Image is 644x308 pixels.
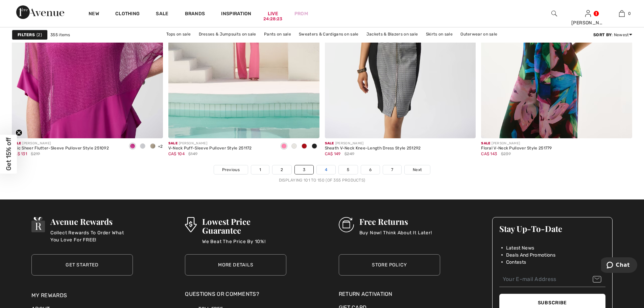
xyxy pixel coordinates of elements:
span: $249 [344,151,354,157]
div: [PERSON_NAME] [481,141,552,146]
img: search the website [551,9,557,18]
a: Get Started [31,254,133,276]
span: Contests [506,259,526,266]
span: Latest News [506,244,534,252]
div: Sheath V-Neck Knee-Length Dress Style 251292 [325,146,421,151]
a: Outerwear on sale [457,30,501,39]
a: Prom [294,10,308,17]
span: 355 items [50,32,70,38]
span: CA$ 143 [481,151,497,156]
span: Sale [325,141,334,145]
a: Pants on sale [261,30,294,39]
a: More Details [185,254,286,276]
a: Live24:28:23 [268,10,278,17]
strong: Filters [18,32,35,38]
div: Questions or Comments? [185,290,286,302]
iframe: Opens a widget where you can chat to one of our agents [601,257,637,274]
h3: Free Returns [359,217,432,226]
button: Close teaser [16,129,22,136]
span: Deals And Promotions [506,252,555,259]
a: 6 [361,165,380,174]
img: Lowest Price Guarantee [185,217,196,232]
a: 4 [317,165,335,174]
span: CA$ 149 [325,151,341,156]
div: Vanilla 30 [138,141,148,152]
div: [PERSON_NAME] [12,141,109,146]
div: Floral V-Neck Pullover Style 251779 [481,146,552,151]
span: Sale [481,141,490,145]
span: Next [413,167,422,173]
input: Your E-mail Address [499,272,605,287]
h3: Avenue Rewards [50,217,133,226]
div: [PERSON_NAME] [571,19,604,26]
a: 5 [339,165,357,174]
span: CA$ 104 [168,151,185,156]
span: Previous [222,167,240,173]
img: My Info [585,9,591,18]
p: We Beat The Price By 10%! [202,238,287,252]
a: 7 [383,165,401,174]
p: Buy Now! Think About It Later! [359,229,432,243]
div: Bubble gum [279,141,289,152]
a: Skirts on sale [423,30,456,39]
nav: Page navigation [12,165,632,183]
h3: Stay Up-To-Date [499,224,605,233]
img: Avenue Rewards [31,217,45,232]
div: [PERSON_NAME] [325,141,421,146]
a: Return Activation [339,290,440,298]
a: Sweaters & Cardigans on sale [295,30,362,39]
div: Chic Sheer Flutter-Sleeve Pullover Style 251092 [12,146,109,151]
a: 2 [272,165,291,174]
span: Sale [168,141,177,145]
div: Displaying 101 to 150 (of 355 products) [12,177,632,183]
div: Purple orchid [127,141,138,152]
div: Radiant red [299,141,309,152]
a: My Rewards [31,292,67,299]
a: Store Policy [339,254,440,276]
span: Get 15% off [5,138,13,171]
a: Sale [156,11,168,18]
span: CA$ 131 [12,151,27,156]
span: Inspiration [221,11,251,18]
img: Free Returns [339,217,354,232]
div: Off White [289,141,299,152]
a: 1 [251,165,269,174]
div: [PERSON_NAME] [168,141,252,146]
h3: Lowest Price Guarantee [202,217,287,235]
a: Previous [214,165,248,174]
div: : Newest [593,32,632,38]
span: $219 [31,151,40,157]
a: 3 [295,165,313,174]
a: Sign In [585,10,591,17]
span: 2 [37,32,42,38]
a: Tops on sale [163,30,194,39]
span: $149 [188,151,197,157]
a: Next [405,165,430,174]
div: V-Neck Puff-Sleeve Pullover Style 251172 [168,146,252,151]
p: Collect Rewards To Order What You Love For FREE! [50,229,133,243]
a: Jackets & Blazers on sale [363,30,422,39]
a: New [89,11,99,18]
div: Dune [148,141,158,152]
span: 0 [628,10,631,17]
img: 1ère Avenue [16,5,64,19]
a: Dresses & Jumpsuits on sale [195,30,260,39]
div: 24:28:23 [263,16,282,22]
a: Brands [185,11,205,18]
span: +2 [158,144,163,149]
span: $239 [501,151,511,157]
div: Black [309,141,319,152]
a: 0 [605,9,638,18]
strong: Sort By [593,32,612,37]
img: My Bag [619,9,625,18]
a: Clothing [115,11,140,18]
